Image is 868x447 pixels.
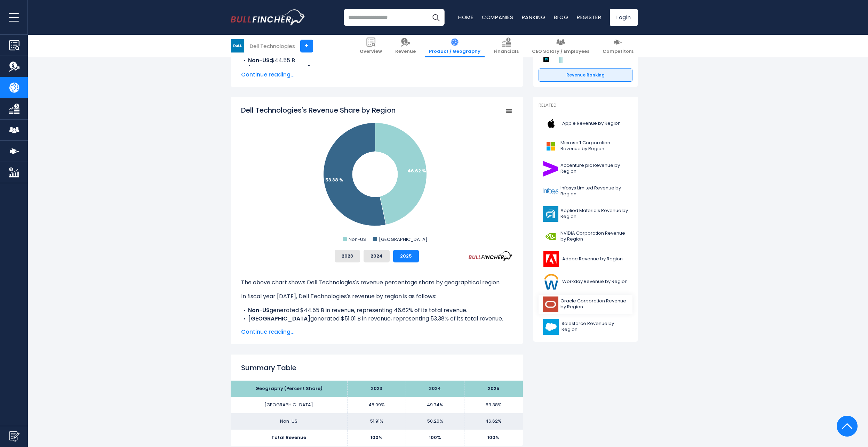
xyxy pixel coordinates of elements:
span: Competitors [603,49,634,55]
div: The for Dell Technologies is the [GEOGRAPHIC_DATA], which represents 53.38% of its total revenue.... [241,273,512,365]
p: In fiscal year [DATE], Dell Technologies's revenue by region is as follows: [241,292,512,301]
th: Geography (Percent Share) [231,381,348,397]
h2: Summary Table [241,363,512,373]
span: Adobe Revenue by Region [562,256,623,262]
b: [GEOGRAPHIC_DATA] [248,315,310,323]
td: 48.09% [348,397,406,413]
p: The above chart shows Dell Technologies's revenue percentage share by geographical region. [241,278,512,287]
li: generated $44.55 B in revenue, representing 46.62% of its total revenue. [241,306,512,315]
button: 2025 [393,250,419,262]
a: Revenue Ranking [539,68,632,82]
th: 2024 [406,381,464,397]
a: Login [610,9,638,26]
svg: Dell Technologies's Revenue Share by Region [241,105,512,244]
td: 46.62% [464,413,523,430]
span: Revenue [395,49,416,55]
li: $44.55 B [241,56,512,65]
a: Revenue [391,35,420,57]
a: Microsoft Corporation Revenue by Region [539,137,632,156]
th: 2025 [464,381,523,397]
span: Financials [494,49,519,55]
li: generated $51.01 B in revenue, representing 53.38% of its total revenue. [241,315,512,323]
a: Accenture plc Revenue by Region [539,159,632,178]
span: Oracle Corporation Revenue by Region [560,298,628,310]
tspan: Dell Technologies's Revenue Share by Region [241,105,396,115]
span: Accenture plc Revenue by Region [560,163,628,174]
span: CEO Salary / Employees [532,49,589,55]
button: 2024 [364,250,390,262]
img: NetApp competitors logo [542,55,550,63]
th: 2023 [348,381,406,397]
a: Salesforce Revenue by Region [539,317,632,336]
button: Search [427,9,445,26]
a: Adobe Revenue by Region [539,250,632,269]
a: NVIDIA Corporation Revenue by Region [539,227,632,246]
a: Oracle Corporation Revenue by Region [539,295,632,314]
a: Workday Revenue by Region [539,272,632,291]
img: DELL logo [231,39,244,52]
img: WDAY logo [543,274,560,290]
button: 2023 [335,250,360,262]
a: Product / Geography [425,35,485,57]
a: + [300,40,313,52]
b: [GEOGRAPHIC_DATA]: [248,65,312,73]
b: Non-US [248,306,270,314]
text: 53.38 % [325,177,343,183]
img: bullfincher logo [231,9,305,25]
span: Product / Geography [429,49,480,55]
span: Workday Revenue by Region [562,279,628,285]
a: Blog [554,14,568,21]
text: Non-US [349,236,366,243]
span: Microsoft Corporation Revenue by Region [560,140,628,152]
a: Register [577,14,602,21]
a: CEO Salary / Employees [528,35,594,57]
a: Infosys Limited Revenue by Region [539,182,632,201]
td: 100% [348,430,406,446]
td: 51.91% [348,413,406,430]
a: Financials [489,35,523,57]
a: Home [458,14,473,21]
a: Overview [356,35,386,57]
span: Infosys Limited Revenue by Region [560,185,628,197]
b: Non-US: [248,56,271,64]
span: Salesforce Revenue by Region [562,321,628,333]
img: NVDA logo [543,229,558,244]
img: ORCL logo [543,296,558,312]
p: Related [539,103,632,108]
text: [GEOGRAPHIC_DATA] [379,236,427,243]
text: 46.62 % [407,168,426,174]
a: Apple Revenue by Region [539,114,632,133]
td: 50.26% [406,413,464,430]
span: Overview [360,49,382,55]
li: $51.01 B [241,65,512,73]
td: 100% [464,430,523,446]
a: Ranking [522,14,546,21]
div: Dell Technologies [250,42,295,50]
span: Applied Materials Revenue by Region [560,208,628,220]
td: 49.74% [406,397,464,413]
td: Total Revenue [231,430,348,446]
img: MSFT logo [543,138,558,154]
img: INFY logo [543,184,558,199]
a: Companies [482,14,513,21]
img: AMAT logo [543,206,558,222]
img: CRM logo [543,319,559,335]
a: Go to homepage [231,9,305,25]
td: 53.38% [464,397,523,413]
span: Continue reading... [241,71,512,79]
td: [GEOGRAPHIC_DATA] [231,397,348,413]
img: ADBE logo [543,251,560,267]
img: AAPL logo [543,116,560,131]
td: Non-US [231,413,348,430]
a: Applied Materials Revenue by Region [539,204,632,223]
a: Competitors [598,35,638,57]
img: ACN logo [543,161,558,177]
span: Continue reading... [241,328,512,336]
span: NVIDIA Corporation Revenue by Region [560,230,628,242]
span: Apple Revenue by Region [562,121,621,127]
td: 100% [406,430,464,446]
